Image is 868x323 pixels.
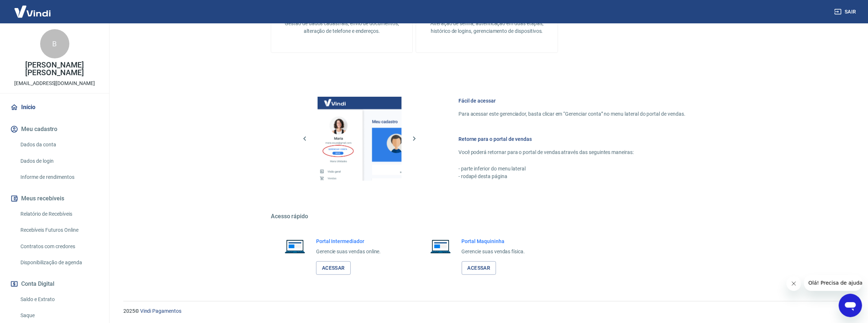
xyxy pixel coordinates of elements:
[9,191,100,207] button: Meus recebíveis
[462,261,496,275] a: Acessar
[458,165,685,173] p: - parte inferior do menu lateral
[18,137,100,152] a: Dados da conta
[40,29,69,58] div: B
[18,154,100,169] a: Dados de login
[316,261,351,275] a: Acessar
[18,170,100,185] a: Informe de rendimentos
[425,238,456,255] img: Imagem de um notebook aberto
[9,0,56,23] img: Vindi
[18,308,100,323] a: Saque
[14,80,95,87] p: [EMAIL_ADDRESS][DOMAIN_NAME]
[804,275,862,291] iframe: Mensagem da empresa
[18,292,100,307] a: Saldo e Extrato
[280,238,310,255] img: Imagem de um notebook aberto
[316,238,381,245] h6: Portal Intermediador
[4,5,61,11] span: Olá! Precisa de ajuda?
[833,5,859,19] button: Sair
[18,239,100,254] a: Contratos com credores
[318,97,402,181] img: Imagem da dashboard mostrando o botão de gerenciar conta na sidebar no lado esquerdo
[462,238,525,245] h6: Portal Maquininha
[458,97,685,104] h6: Fácil de acessar
[18,255,100,270] a: Disponibilização de agenda
[428,20,546,35] p: Alteração de senha, autenticação em duas etapas, histórico de logins, gerenciamento de dispositivos.
[123,307,850,315] p: 2025 ©
[458,110,685,118] p: Para acessar este gerenciador, basta clicar em “Gerenciar conta” no menu lateral do portal de ven...
[18,207,100,222] a: Relatório de Recebíveis
[18,223,100,238] a: Recebíveis Futuros Online
[316,248,381,255] p: Gerencie suas vendas online.
[283,20,401,35] p: Gestão de dados cadastrais, envio de documentos, alteração de telefone e endereços.
[9,121,100,137] button: Meu cadastro
[140,308,181,314] a: Vindi Pagamentos
[458,173,685,180] p: - rodapé desta página
[271,213,703,220] h5: Acesso rápido
[9,99,100,115] a: Início
[458,149,685,156] p: Você poderá retornar para o portal de vendas através das seguintes maneiras:
[6,61,103,77] p: [PERSON_NAME] [PERSON_NAME]
[787,276,801,291] iframe: Fechar mensagem
[462,248,525,255] p: Gerencie suas vendas física.
[458,135,685,143] h6: Retorne para o portal de vendas
[9,276,100,292] button: Conta Digital
[839,294,862,317] iframe: Botão para abrir a janela de mensagens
